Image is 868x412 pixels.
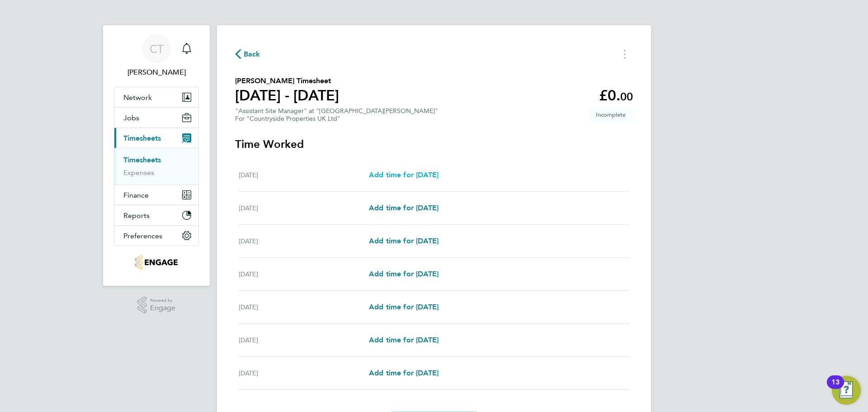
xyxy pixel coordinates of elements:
[620,90,633,103] span: 00
[114,67,199,78] span: Chloe Taquin
[114,108,198,128] button: Jobs
[137,297,176,314] a: Powered byEngage
[244,49,260,60] span: Back
[114,185,198,205] button: Finance
[239,203,369,213] div: [DATE]
[235,86,339,104] h1: [DATE] - [DATE]
[150,304,175,312] span: Engage
[599,87,633,104] app-decimal: £0.
[239,170,369,180] div: [DATE]
[239,236,369,246] div: [DATE]
[369,336,439,344] span: Add time for [DATE]
[369,269,439,279] a: Add time for [DATE]
[235,137,633,152] h3: Time Worked
[369,237,439,245] span: Add time for [DATE]
[239,368,369,379] div: [DATE]
[114,226,198,246] button: Preferences
[123,114,139,122] span: Jobs
[123,211,150,220] span: Reports
[123,232,162,240] span: Preferences
[235,115,438,123] div: For "Countryside Properties UK Ltd"
[103,25,210,286] nav: Main navigation
[114,255,199,270] a: Go to home page
[239,269,369,279] div: [DATE]
[832,376,861,405] button: Open Resource Center, 13 new notifications
[123,93,152,102] span: Network
[123,191,149,199] span: Finance
[617,47,633,61] button: Timesheets Menu
[369,204,439,212] span: Add time for [DATE]
[369,368,439,379] a: Add time for [DATE]
[123,168,154,177] a: Expenses
[114,148,198,185] div: Timesheets
[369,270,439,278] span: Add time for [DATE]
[831,382,840,394] div: 13
[369,369,439,377] span: Add time for [DATE]
[114,128,198,148] button: Timesheets
[239,335,369,346] div: [DATE]
[369,170,439,180] a: Add time for [DATE]
[589,107,633,122] span: This timesheet is Incomplete.
[369,170,439,179] span: Add time for [DATE]
[235,76,339,86] h2: [PERSON_NAME] Timesheet
[235,107,438,123] div: "Assistant Site Manager" at "[GEOGRAPHIC_DATA][PERSON_NAME]"
[135,255,177,270] img: thornbaker-logo-retina.png
[369,302,439,313] a: Add time for [DATE]
[114,87,198,107] button: Network
[150,297,175,304] span: Powered by
[369,236,439,246] a: Add time for [DATE]
[123,156,161,164] a: Timesheets
[369,303,439,311] span: Add time for [DATE]
[369,203,439,213] a: Add time for [DATE]
[123,134,161,142] span: Timesheets
[239,302,369,313] div: [DATE]
[369,335,439,346] a: Add time for [DATE]
[150,43,164,55] span: CT
[114,34,199,78] a: CT[PERSON_NAME]
[114,205,198,225] button: Reports
[235,48,260,60] button: Back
